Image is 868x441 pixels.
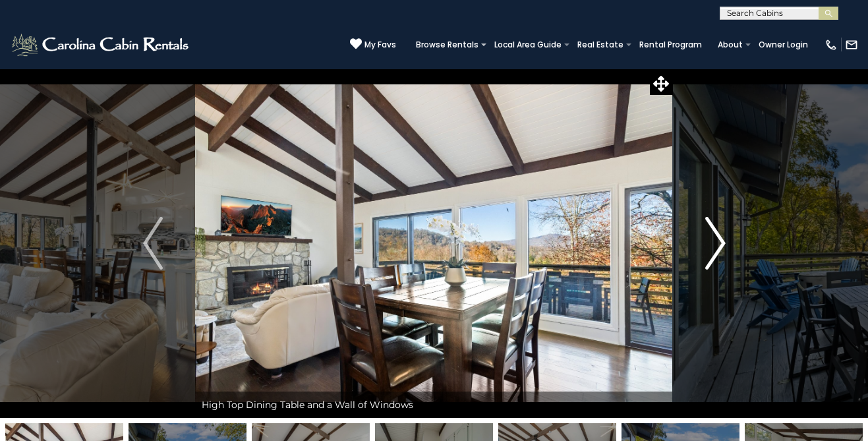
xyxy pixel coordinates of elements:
[705,217,725,270] img: arrow
[10,32,192,58] img: White-1-2.png
[409,36,485,54] a: Browse Rentals
[752,36,815,54] a: Owner Login
[633,36,709,54] a: Rental Program
[673,69,758,418] button: Next
[571,36,630,54] a: Real Estate
[110,69,195,418] button: Previous
[711,36,749,54] a: About
[825,38,838,51] img: phone-regular-white.png
[143,217,163,270] img: arrow
[845,38,858,51] img: mail-regular-white.png
[364,39,396,51] span: My Favs
[195,392,672,418] div: High Top Dining Table and a Wall of Windows
[350,38,396,51] a: My Favs
[488,36,568,54] a: Local Area Guide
